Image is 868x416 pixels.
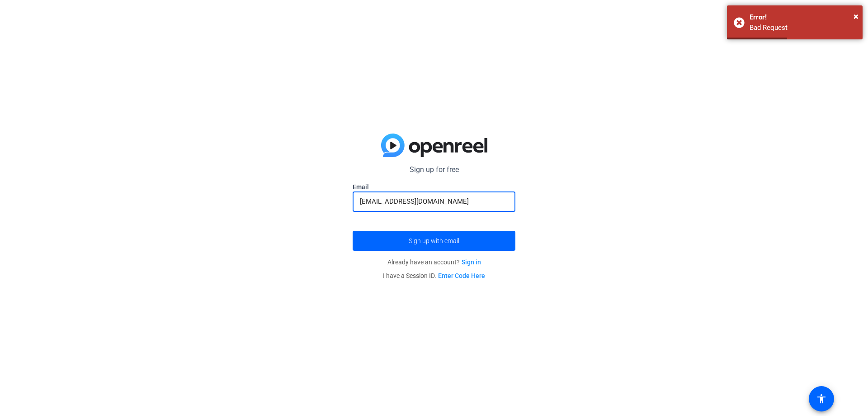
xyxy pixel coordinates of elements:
[816,393,827,404] mat-icon: accessibility
[854,11,859,22] span: ×
[360,196,508,207] input: Enter Email Address
[353,164,515,175] p: Sign up for free
[387,258,481,266] span: Already have an account?
[854,10,859,23] button: Close
[381,134,487,157] img: blue-gradient.svg
[750,12,856,23] div: Error!
[438,272,485,279] a: Enter Code Here
[353,182,515,191] label: Email
[462,258,481,266] a: Sign in
[353,231,515,251] button: Sign up with email
[383,272,485,279] span: I have a Session ID.
[750,23,856,33] div: Bad Request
